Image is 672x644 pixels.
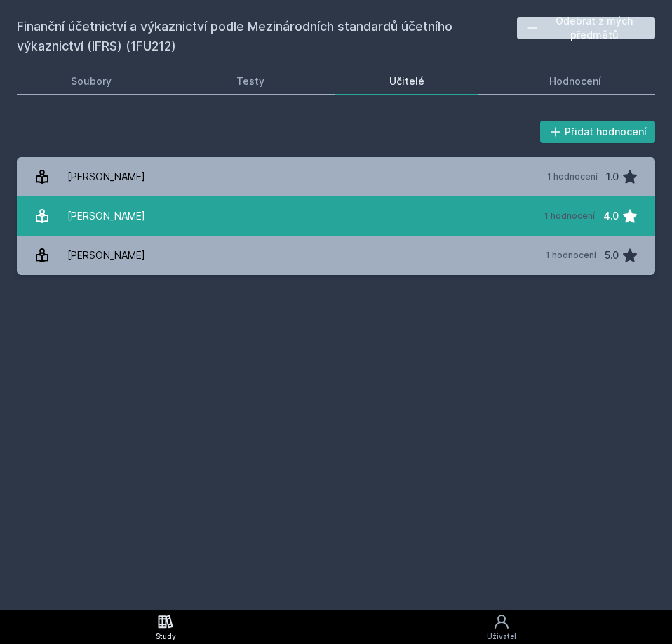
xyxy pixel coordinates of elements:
div: Soubory [71,74,112,88]
div: Study [156,631,176,642]
a: Hodnocení [495,67,655,95]
div: 1 hodnocení [544,210,595,222]
h2: Finanční účetnictví a výkaznictví podle Mezinárodních standardů účetního výkaznictví (IFRS) (1FU212) [17,17,517,56]
div: 4.0 [603,202,619,230]
div: [PERSON_NAME] [67,163,145,191]
div: [PERSON_NAME] [67,202,145,230]
div: [PERSON_NAME] [67,241,145,269]
button: Přidat hodnocení [540,121,656,143]
a: [PERSON_NAME] 1 hodnocení 1.0 [17,157,655,196]
div: 1 hodnocení [546,250,596,261]
button: Odebrat z mých předmětů [517,17,655,39]
div: 5.0 [605,241,619,269]
div: Hodnocení [549,74,601,88]
a: Soubory [17,67,166,95]
div: Testy [236,74,264,88]
div: 1.0 [606,163,619,191]
div: Uživatel [487,631,516,642]
a: Učitelé [335,67,478,95]
a: [PERSON_NAME] 1 hodnocení 5.0 [17,236,655,275]
div: 1 hodnocení [547,171,598,182]
div: Učitelé [389,74,424,88]
a: [PERSON_NAME] 1 hodnocení 4.0 [17,196,655,236]
a: Testy [182,67,318,95]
